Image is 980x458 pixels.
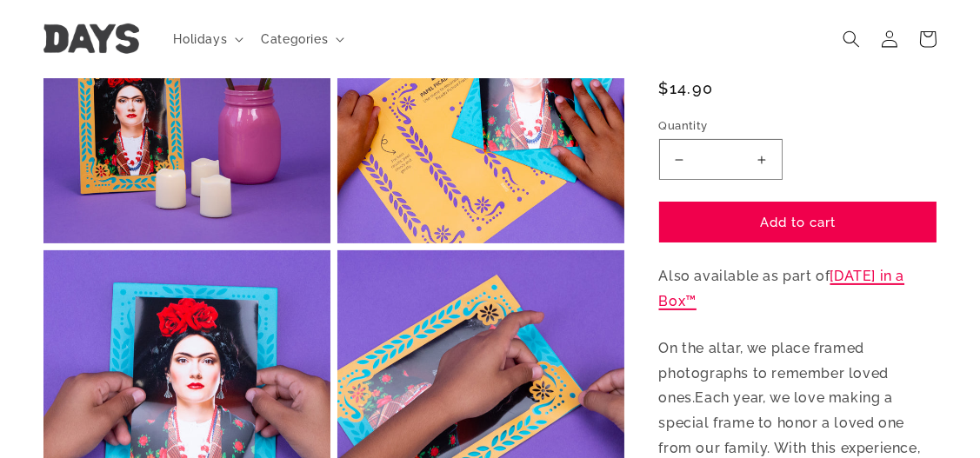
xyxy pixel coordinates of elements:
span: On the altar, we place framed photographs to remember loved ones. [659,340,889,407]
summary: Search [832,20,870,58]
button: Add to cart [659,202,937,243]
img: Days United [43,24,139,55]
summary: Holidays [163,21,251,57]
label: Quantity [659,117,937,135]
span: $14.90 [659,76,714,100]
span: Holidays [174,31,228,47]
span: Categories [261,31,328,47]
summary: Categories [250,21,351,57]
